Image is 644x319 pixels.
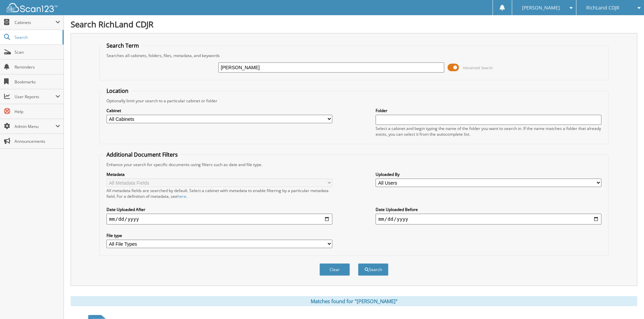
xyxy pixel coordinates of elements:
input: end [376,214,601,224]
div: Searches all cabinets, folders, files, metadata, and keywords [103,53,605,58]
label: Metadata [106,171,332,177]
span: Bookmarks [15,79,60,85]
span: Scan [15,49,60,55]
label: Date Uploaded After [106,207,332,212]
img: scan123-logo-white.svg [7,3,57,12]
span: Reminders [15,64,60,70]
span: Advanced Search [463,65,493,70]
div: All metadata fields are searched by default. Select a cabinet with metadata to enable filtering b... [106,188,332,199]
span: [PERSON_NAME] [522,6,560,10]
span: RichLand CDJR [586,6,619,10]
label: Cabinet [106,108,332,113]
span: Cabinets [15,20,55,25]
span: Announcements [15,138,60,144]
label: Uploaded By [376,171,601,177]
div: Matches found for "[PERSON_NAME]" [71,296,637,306]
label: File type [106,233,332,238]
a: here [177,193,186,199]
h1: Search RichLand CDJR [71,19,637,30]
span: Admin Menu [15,124,55,129]
span: Search [15,34,59,40]
label: Folder [376,108,601,113]
div: Select a cabinet and begin typing the name of the folder you want to search in. If the name match... [376,126,601,137]
input: start [106,214,332,224]
button: Search [358,263,388,276]
legend: Additional Document Filters [103,151,181,158]
legend: Search Term [103,42,142,49]
span: Help [15,109,60,114]
label: Date Uploaded Before [376,207,601,212]
div: Optionally limit your search to a particular cabinet or folder [103,98,605,104]
div: Enhance your search for specific documents using filters such as date and file type. [103,162,605,167]
legend: Location [103,87,132,95]
span: User Reports [15,94,55,100]
button: Clear [319,263,350,276]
